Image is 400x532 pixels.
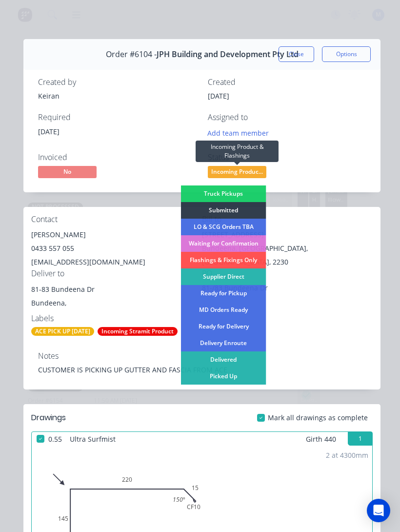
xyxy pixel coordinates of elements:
[38,166,97,178] span: No
[367,499,390,522] div: Open Intercom Messenger
[38,113,196,122] div: Required
[181,285,266,302] div: Ready for Pickup
[38,153,196,162] div: Invoiced
[31,314,202,323] div: Labels
[181,318,266,335] div: Ready for Delivery
[106,50,157,59] span: Order #6104 -
[181,268,266,285] div: Supplier Direct
[208,113,366,122] div: Assigned to
[31,283,202,296] div: 81-83 Bundeena Dr
[31,242,202,255] div: 0433 557 055
[279,46,314,62] button: Close
[31,283,202,314] div: 81-83 Bundeena DrBundeena,
[157,50,299,59] span: JPH Building and Development Pty Ltd
[306,432,336,446] span: Girth 440
[208,126,274,140] button: Add team member
[202,228,373,269] div: [STREET_ADDRESS]Bundeena, [GEOGRAPHIC_DATA], [GEOGRAPHIC_DATA], 2230
[181,351,266,368] div: Delivered
[31,228,202,242] div: [PERSON_NAME]
[31,269,202,278] div: Deliver to
[66,432,120,446] span: Ultra Surfmist
[181,219,266,235] div: LO & SCG Orders TBA
[196,141,279,162] div: Incoming Product & Flashings
[181,185,266,202] div: Truck Pickups
[208,91,229,101] span: [DATE]
[38,351,366,361] div: Notes
[208,166,266,178] span: Incoming Produc...
[208,78,366,87] div: Created
[31,228,202,269] div: [PERSON_NAME]0433 557 055[EMAIL_ADDRESS][DOMAIN_NAME]
[181,235,266,252] div: Waiting for Confirmation
[31,412,66,424] div: Drawings
[44,432,66,446] span: 0.55
[38,127,60,136] span: [DATE]
[31,327,94,336] div: ACE PICK UP [DATE]
[38,78,196,87] div: Created by
[181,335,266,351] div: Delivery Enroute
[181,302,266,318] div: MD Orders Ready
[268,412,368,423] span: Mark all drawings as complete
[202,228,373,242] div: [STREET_ADDRESS]
[202,215,373,224] div: Bill to
[202,269,373,278] div: PO
[202,242,373,269] div: Bundeena, [GEOGRAPHIC_DATA], [GEOGRAPHIC_DATA], 2230
[181,252,266,268] div: Flashings & Fixings Only
[322,46,371,62] button: Options
[208,153,366,162] div: Status
[208,166,266,181] button: Incoming Produc...
[98,327,178,336] div: Incoming Stramit Product
[31,215,202,224] div: Contact
[348,432,372,446] button: 1
[38,365,366,375] div: CUSTOMER IS PICKING UP GUTTER AND FASCIA FROM ACE
[181,368,266,385] div: Picked Up
[181,202,266,219] div: Submitted
[326,450,368,460] div: 2 at 4300mm
[31,255,202,269] div: [EMAIL_ADDRESS][DOMAIN_NAME]
[31,296,202,310] div: Bundeena,
[202,126,274,140] button: Add team member
[38,91,196,101] div: Keiran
